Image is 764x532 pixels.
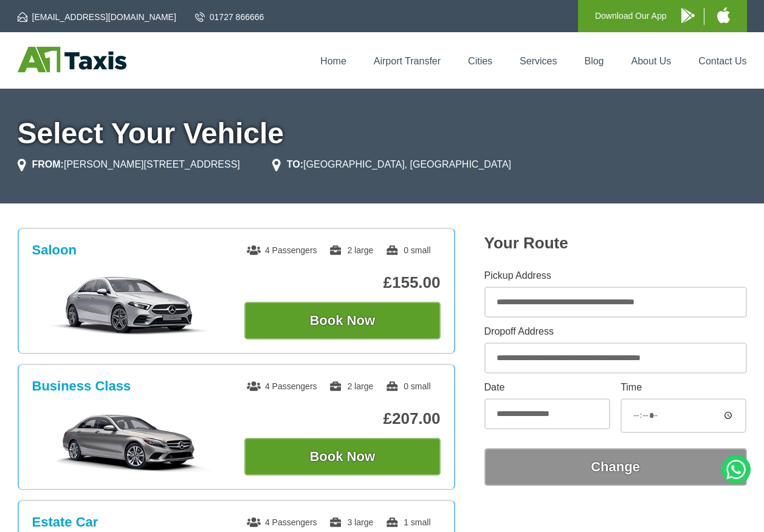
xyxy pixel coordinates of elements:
span: 0 small [385,245,430,255]
p: £207.00 [244,409,441,428]
h3: Estate Car [32,514,98,530]
span: 4 Passengers [247,245,317,255]
a: Cities [468,56,492,66]
label: Time [621,383,746,392]
h2: Your Route [484,234,747,253]
strong: TO: [287,159,303,169]
span: 2 large [329,381,373,391]
a: Services [520,56,557,66]
strong: FROM: [32,159,64,169]
label: Pickup Address [484,271,747,281]
li: [GEOGRAPHIC_DATA], [GEOGRAPHIC_DATA] [272,157,511,172]
button: Book Now [244,302,441,339]
a: Contact Us [698,56,746,66]
p: £155.00 [244,273,441,292]
button: Change [484,448,747,486]
span: 0 small [385,381,430,391]
a: 01727 866666 [195,11,264,23]
span: 3 large [329,517,373,527]
img: Saloon [38,275,221,336]
img: A1 Taxis iPhone App [717,7,730,23]
h3: Business Class [32,378,131,394]
button: Book Now [244,438,441,476]
h3: Saloon [32,242,77,258]
label: Dropoff Address [484,327,747,336]
a: Home [320,56,346,66]
span: 1 small [385,517,430,527]
span: 4 Passengers [247,517,317,527]
img: Business Class [38,411,221,472]
a: Blog [584,56,604,66]
label: Date [484,383,610,392]
span: 2 large [329,245,373,255]
img: A1 Taxis St Albans LTD [18,47,126,72]
a: [EMAIL_ADDRESS][DOMAIN_NAME] [18,11,176,23]
img: A1 Taxis Android App [681,8,695,23]
p: Download Our App [595,9,667,24]
span: 4 Passengers [247,381,317,391]
a: About Us [632,56,672,66]
a: Airport Transfer [374,56,441,66]
h1: Select Your Vehicle [18,119,747,148]
li: [PERSON_NAME][STREET_ADDRESS] [18,157,240,172]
